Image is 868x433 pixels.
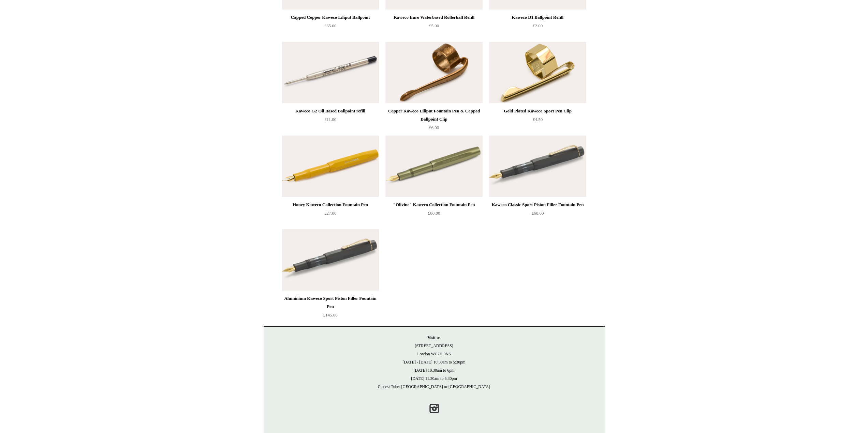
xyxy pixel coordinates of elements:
div: Kaweco D1 Ballpoint Refill [491,13,584,21]
a: Gold Plated Kaweco Sport Pen Clip Gold Plated Kaweco Sport Pen Clip [489,42,586,103]
div: "Olivine" Kaweco Collection Fountain Pen [387,201,481,209]
a: Honey Kaweco Collection Fountain Pen £27.00 [282,201,379,229]
img: Kaweco G2 Oil Based Ballpoint refill [282,42,379,103]
div: Kaweco Euro Waterbased Rollerball Refill [387,13,481,21]
span: £4.50 [533,117,543,122]
a: Honey Kaweco Collection Fountain Pen Honey Kaweco Collection Fountain Pen [282,136,379,197]
a: "Olivine" Kaweco Collection Fountain Pen £80.00 [385,201,482,229]
a: Aluminium Kaweco Sport Piston Filler Fountain Pen Aluminium Kaweco Sport Piston Filler Fountain Pen [282,229,379,291]
a: Kaweco G2 Oil Based Ballpoint refill £11.00 [282,107,379,135]
p: [STREET_ADDRESS] London WC2H 9NS [DATE] - [DATE] 10:30am to 5:30pm [DATE] 10.30am to 6pm [DATE] 1... [270,334,598,391]
div: Kaweco G2 Oil Based Ballpoint refill [284,107,377,115]
img: Aluminium Kaweco Sport Piston Filler Fountain Pen [282,229,379,291]
img: Gold Plated Kaweco Sport Pen Clip [489,42,586,103]
span: £60.00 [532,211,544,216]
span: £2.00 [533,23,543,28]
div: Honey Kaweco Collection Fountain Pen [284,201,377,209]
span: £80.00 [428,211,440,216]
img: "Olivine" Kaweco Collection Fountain Pen [385,136,482,197]
a: Copper Kaweco Liliput Fountain Pen & Capped Ballpoint Clip £6.00 [385,107,482,135]
div: Copper Kaweco Liliput Fountain Pen & Capped Ballpoint Clip [387,107,481,123]
a: Kaweco Euro Waterbased Rollerball Refill £5.00 [385,13,482,41]
span: £65.00 [324,23,337,28]
a: Kaweco Classic Sport Piston Filler Fountain Pen Kaweco Classic Sport Piston Filler Fountain Pen [489,136,586,197]
img: Copper Kaweco Liliput Fountain Pen & Capped Ballpoint Clip [385,42,482,103]
div: Aluminium Kaweco Sport Piston Filler Fountain Pen [284,294,377,311]
a: Kaweco G2 Oil Based Ballpoint refill Kaweco G2 Oil Based Ballpoint refill [282,42,379,103]
a: Instagram [427,401,442,416]
div: Kaweco Classic Sport Piston Filler Fountain Pen [491,201,584,209]
span: £6.00 [429,125,439,130]
a: Aluminium Kaweco Sport Piston Filler Fountain Pen £145.00 [282,294,379,322]
a: Kaweco D1 Ballpoint Refill £2.00 [489,13,586,41]
span: £11.00 [324,117,336,122]
img: Honey Kaweco Collection Fountain Pen [282,136,379,197]
strong: Visit us [428,335,441,340]
a: Kaweco Classic Sport Piston Filler Fountain Pen £60.00 [489,201,586,229]
a: Copper Kaweco Liliput Fountain Pen & Capped Ballpoint Clip Copper Kaweco Liliput Fountain Pen & C... [385,42,482,103]
div: Capped Copper Kaweco Liliput Ballpoint [284,13,377,21]
div: Gold Plated Kaweco Sport Pen Clip [491,107,584,115]
span: £5.00 [429,23,439,28]
a: Capped Copper Kaweco Liliput Ballpoint £65.00 [282,13,379,41]
span: £27.00 [324,211,337,216]
a: "Olivine" Kaweco Collection Fountain Pen "Olivine" Kaweco Collection Fountain Pen [385,136,482,197]
img: Kaweco Classic Sport Piston Filler Fountain Pen [489,136,586,197]
span: £145.00 [323,312,337,318]
a: Gold Plated Kaweco Sport Pen Clip £4.50 [489,107,586,135]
